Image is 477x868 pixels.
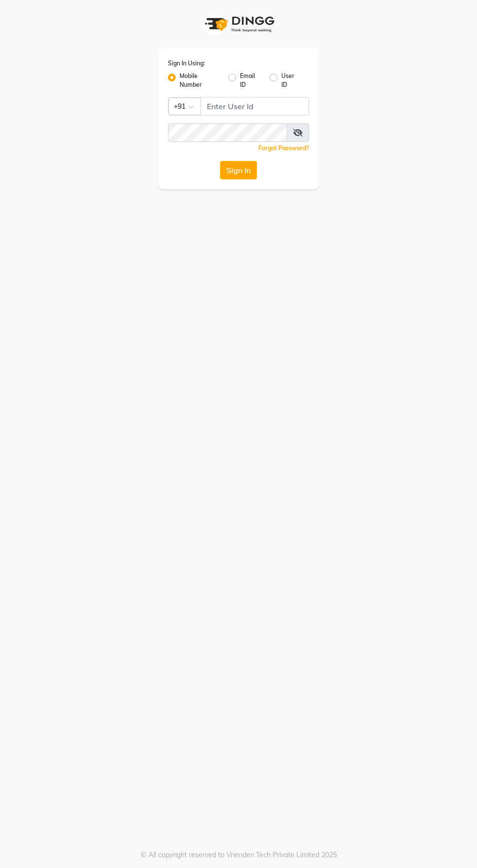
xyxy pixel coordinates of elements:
label: Email ID [240,72,262,89]
button: Sign In [220,161,257,179]
a: Forgot Password? [258,144,309,152]
label: Mobile Number [180,72,220,89]
label: User ID [281,72,301,89]
label: Sign In Using: [168,59,205,68]
input: Username [201,97,309,116]
img: logo1.svg [200,10,277,39]
input: Username [168,123,287,142]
